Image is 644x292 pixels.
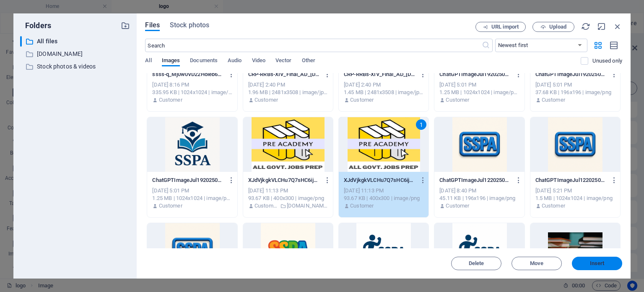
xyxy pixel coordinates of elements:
[302,55,315,67] span: Other
[152,195,232,202] div: 1.25 MB | 1024x1024 | image/png
[248,89,328,96] div: 1.96 MB | 2481x3508 | image/jpeg
[581,22,590,31] i: Reload
[469,261,484,266] span: Delete
[344,71,416,78] p: CRP-RRBs-XIV_Final_AD_31.08.25_page-0002-wh41HAjrJxaTRIXX5S7toQ.jpg
[344,176,416,184] p: XJdVjkgkVLCHu7Q7sHC6ijB3_JFutcWkl8fm4oWyf3xEDUV_kFanSeZuHCb0CMNxEoxwJulpOENgHS3eObTrAipT18wxyRmEb...
[475,22,526,32] button: URL import
[121,21,130,30] i: Create new folder
[145,55,151,67] span: All
[228,55,241,67] span: Audio
[20,49,130,59] div: [DOMAIN_NAME]
[530,261,543,266] span: Move
[590,261,605,266] span: Insert
[248,187,328,195] div: [DATE] 11:13 PM
[252,55,265,67] span: Video
[416,119,426,130] div: 1
[350,202,374,210] p: Customer
[162,55,180,67] span: Images
[159,96,182,104] p: Customer
[145,39,481,52] input: Search
[248,71,320,78] p: CRP-RRBs-XIV_Final_AD_31.08.25_page-0001-VpZZbR3CefXul8oEi4d6Ig.jpg
[451,257,501,270] button: Delete
[248,195,328,202] div: 93.67 KB | 400x300 | image/png
[344,81,423,89] div: [DATE] 2:40 PM
[248,81,328,89] div: [DATE] 2:40 PM
[20,36,22,47] div: ​
[535,187,615,195] div: [DATE] 5:21 PM
[159,202,182,210] p: Customer
[542,96,565,104] p: Customer
[439,71,512,78] p: ChatGPTImageJul19202508_28_39PM-8450zWFqdVQhTywOXbceoA.png
[3,3,59,11] a: Skip to main content
[597,22,606,31] i: Minimize
[152,187,232,195] div: [DATE] 5:01 PM
[572,257,622,270] button: Insert
[248,202,328,210] div: By: Customer | Folder: sites.google.com
[37,37,115,46] p: All files
[542,202,565,210] p: Customer
[20,20,51,31] p: Folders
[152,81,232,89] div: [DATE] 8:16 PM
[613,22,622,31] i: Close
[446,96,469,104] p: Customer
[170,20,209,30] span: Stock photos
[535,195,615,202] div: 1.5 MB | 1024x1024 | image/png
[37,49,115,59] p: [DOMAIN_NAME]
[439,187,519,195] div: [DATE] 8:40 PM
[344,187,423,195] div: [DATE] 11:13 PM
[254,96,278,104] p: Customer
[446,202,469,210] p: Customer
[532,22,574,32] button: Upload
[439,176,512,184] p: ChatGPTImageJul12202508_39_45PM-dEXF4A_JrJq4tQWVGR75bw-05vF_p6UfoLHktBhLKC5xw.png
[439,81,519,89] div: [DATE] 5:01 PM
[350,96,374,104] p: Customer
[190,55,218,67] span: Documents
[287,202,328,210] p: [DOMAIN_NAME]
[592,57,622,65] p: Displays only files that are not in use on the website. Files added during this session can still...
[248,176,320,184] p: XJdVjkgkVLCHu7Q7sHC6ijB3_JFutcWkl8fm4oWyf3xEDUV_kFanSeZuHCb0CMNxEoxwJulpOENgHS3eObTrAipT18wxyRmEb...
[275,55,292,67] span: Vector
[549,24,566,29] span: Upload
[491,24,519,29] span: URL import
[152,176,224,184] p: ChatGPTImageJul19202508_28_39PM-7ZDxxtRCWHJ7n6ev6dUdag.png
[20,61,130,72] div: Stock photos & videos
[37,62,115,71] p: Stock photos & videos
[344,89,423,96] div: 1.45 MB | 2481x3508 | image/jpeg
[512,257,562,270] button: Move
[145,20,160,30] span: Files
[535,71,608,78] p: ChatGPTImageJul19202508_28_39PM-7ZDxxtRCWHJ7n6ev6dUdag-XKjKHqSQtZL-ackp3oiIlA.png
[344,195,423,202] div: 93.67 KB | 400x300 | image/png
[535,89,615,96] div: 37.68 KB | 196x196 | image/png
[535,176,608,184] p: ChatGPTImageJul12202508_39_45PM-Q8B0yIriZArjAsIacpMULQ.png
[439,89,519,96] div: 1.25 MB | 1024x1024 | image/png
[152,71,224,78] p: ssss-q_Mj0w0VD22Holeb6VNH3Q.png
[535,81,615,89] div: [DATE] 5:01 PM
[254,202,278,210] p: Customer
[439,195,519,202] div: 45.11 KB | 196x196 | image/png
[152,89,232,96] div: 335.95 KB | 1024x1024 | image/png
